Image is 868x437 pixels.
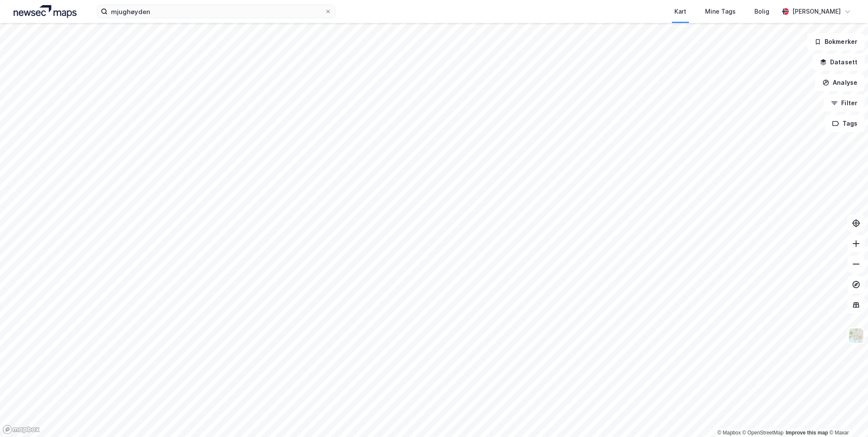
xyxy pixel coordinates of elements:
img: Z [848,328,864,344]
a: Mapbox homepage [3,425,40,434]
button: Datasett [813,54,865,71]
button: Bokmerker [807,33,865,50]
a: Mapbox [717,430,741,436]
div: Kontrollprogram for chat [825,396,868,437]
div: Kart [674,6,686,17]
a: Improve this map [786,430,828,436]
button: Filter [824,95,865,112]
input: Søk på adresse, matrikkel, gårdeiere, leietakere eller personer [108,5,325,18]
button: Tags [825,115,865,132]
div: Mine Tags [705,6,736,17]
a: OpenStreetMap [742,430,784,436]
div: Bolig [754,6,769,17]
img: logo.a4113a55bc3d86da70a041830d287a7e.svg [14,5,77,18]
iframe: Chat Widget [825,396,868,437]
div: [PERSON_NAME] [792,6,841,17]
button: Analyse [815,74,865,91]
